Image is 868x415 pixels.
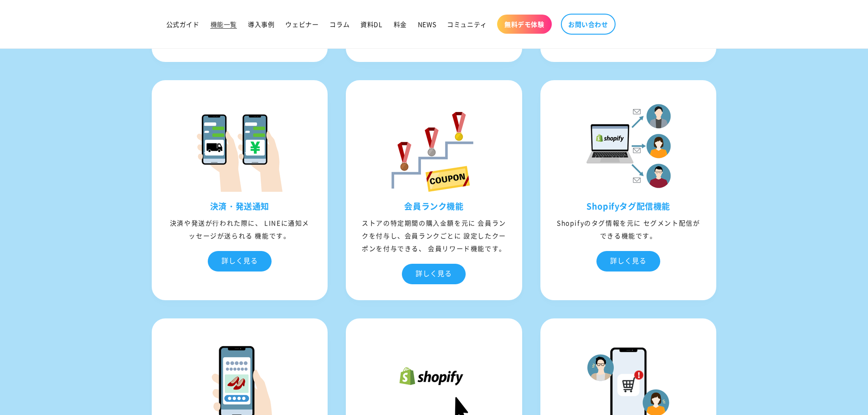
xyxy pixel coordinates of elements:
[360,20,382,28] span: 資料DL
[412,15,442,34] a: NEWS
[543,201,714,211] h3: Shopifyタグ配信機能
[497,15,552,34] a: 無料デモ体験
[504,20,544,28] span: 無料デモ体験
[394,20,407,28] span: 料金
[166,20,200,28] span: 公式ガイド
[211,20,237,28] span: 機能一覧
[324,15,355,34] a: コラム
[402,264,466,284] div: 詳しく見る
[285,20,318,28] span: ウェビナー
[442,15,493,34] a: コミュニティ
[161,15,205,34] a: 公式ガイド
[583,101,674,192] img: Shopifyタグ配信機能
[355,15,388,34] a: 資料DL
[329,20,349,28] span: コラム
[447,20,487,28] span: コミュニティ
[242,15,280,34] a: 導入事例
[596,251,660,272] div: 詳しく見る
[418,20,436,28] span: NEWS
[388,101,479,192] img: 会員ランク機能
[561,14,616,35] a: お問い合わせ
[154,216,326,242] div: 決済や発送が⾏われた際に、 LINEに通知メッセージが送られる 機能です。
[154,201,326,211] h3: 決済・発送通知
[348,201,520,211] h3: 会員ランク機能
[280,15,324,34] a: ウェビナー
[348,216,520,255] div: ストアの特定期間の購⼊⾦額を元に 会員ランクを付与し、会員ランクごとに 設定したクーポンを付与できる、 会員リワード機能です。
[208,251,272,272] div: 詳しく見る
[248,20,274,28] span: 導入事例
[543,216,714,242] div: Shopifyのタグ情報を元に セグメント配信ができる機能です。
[194,101,285,192] img: 決済・発送通知
[205,15,242,34] a: 機能一覧
[388,15,412,34] a: 料金
[568,20,608,28] span: お問い合わせ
